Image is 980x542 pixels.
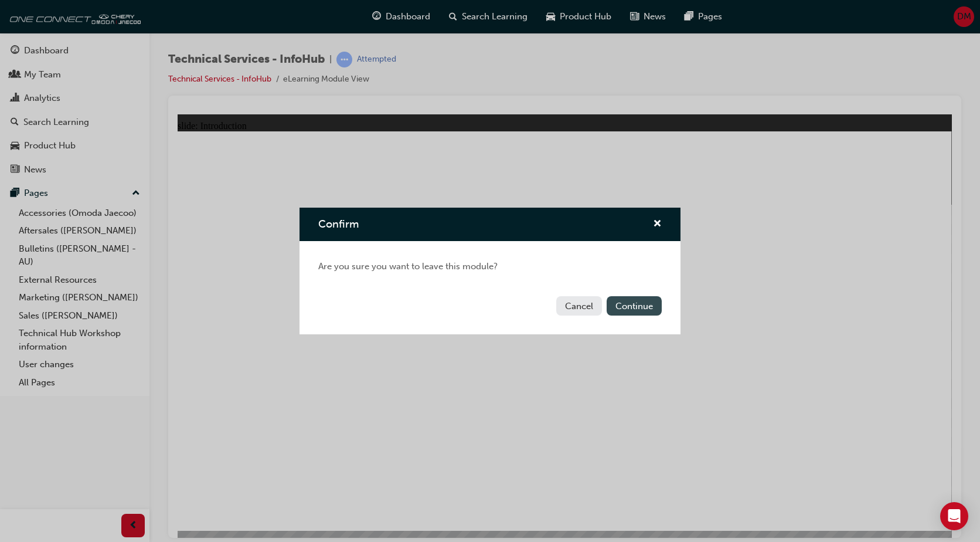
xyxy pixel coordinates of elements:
[300,241,680,292] div: Are you sure you want to leave this module?
[607,296,662,316] button: Continue
[318,218,359,231] span: Confirm
[556,296,602,316] button: Cancel
[940,502,968,530] div: Open Intercom Messenger
[653,217,662,232] button: cross-icon
[300,208,680,334] div: Confirm
[653,219,662,230] span: cross-icon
